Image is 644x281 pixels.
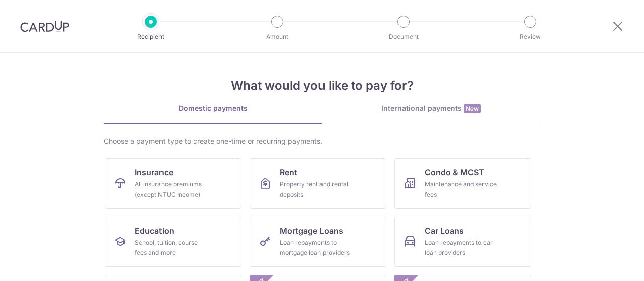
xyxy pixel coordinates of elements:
div: School, tuition, course fees and more [135,238,207,258]
img: CardUp [20,20,69,32]
a: RentProperty rent and rental deposits [250,158,386,209]
p: Amount [240,32,314,42]
span: New [464,104,481,113]
a: Car LoansLoan repayments to car loan providers [394,217,531,267]
a: Mortgage LoansLoan repayments to mortgage loan providers [250,217,386,267]
div: International payments [322,103,540,114]
a: InsuranceAll insurance premiums (except NTUC Income) [105,158,242,209]
p: Document [366,32,441,42]
div: Choose a payment type to create one-time or recurring payments. [104,136,540,146]
a: EducationSchool, tuition, course fees and more [105,217,242,267]
span: Rent [280,166,297,178]
p: Recipient [114,32,188,42]
div: Property rent and rental deposits [280,179,352,200]
div: Loan repayments to mortgage loan providers [280,238,352,258]
span: Education [135,225,174,237]
div: Maintenance and service fees [425,179,497,200]
h4: What would you like to pay for? [104,77,540,95]
span: Car Loans [425,225,464,237]
span: Condo & MCST [425,166,485,178]
div: All insurance premiums (except NTUC Income) [135,179,207,200]
span: Mortgage Loans [280,225,343,237]
a: Condo & MCSTMaintenance and service fees [394,158,531,209]
div: Domestic payments [104,103,322,113]
span: Insurance [135,166,173,178]
p: Review [493,32,568,42]
div: Loan repayments to car loan providers [425,238,497,258]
